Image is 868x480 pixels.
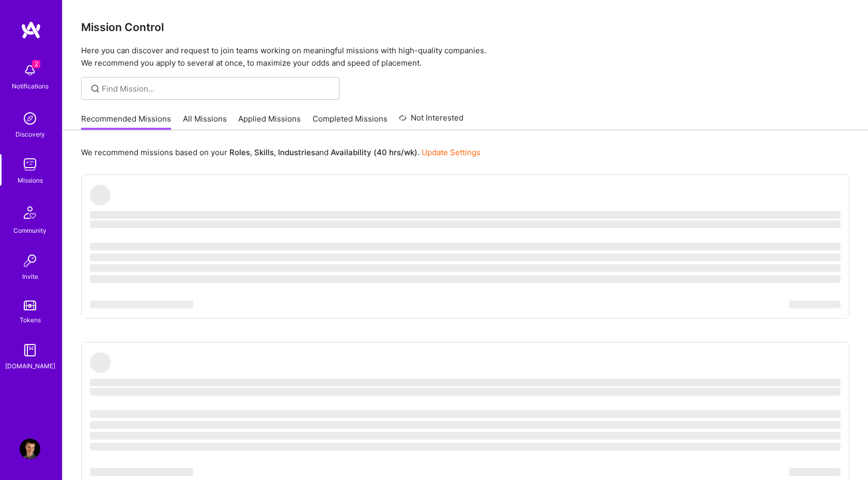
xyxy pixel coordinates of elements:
img: discovery [20,108,40,129]
span: 2 [32,60,40,68]
p: Here you can discover and request to join teams working on meaningful missions with high-quality ... [81,44,849,69]
div: Discovery [16,129,45,140]
a: Not Interested [399,112,463,130]
a: All Missions [183,113,227,130]
img: bell [20,60,40,81]
img: logo [21,21,41,39]
h3: Mission Control [81,21,849,34]
i: icon SearchGrey [89,83,101,95]
input: Find Mission... [102,83,332,94]
b: Industries [278,147,315,157]
div: Invite [22,271,38,282]
b: Skills [254,147,274,157]
b: Availability (40 hrs/wk) [331,147,417,157]
a: Update Settings [422,147,481,157]
a: Applied Missions [238,113,301,130]
a: Completed Missions [313,113,388,130]
div: [DOMAIN_NAME] [5,361,55,371]
img: guide book [20,340,40,361]
div: Tokens [20,314,41,325]
img: Community [18,200,42,225]
img: tokens [24,301,36,310]
img: teamwork [20,154,40,175]
a: User Avatar [17,439,43,459]
b: Roles [229,147,250,157]
img: User Avatar [20,439,40,459]
a: Recommended Missions [81,113,171,130]
div: Community [13,225,47,236]
img: Invite [20,250,40,271]
p: We recommend missions based on your , , and . [81,147,481,158]
div: Missions [18,175,43,186]
div: Notifications [12,81,49,92]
